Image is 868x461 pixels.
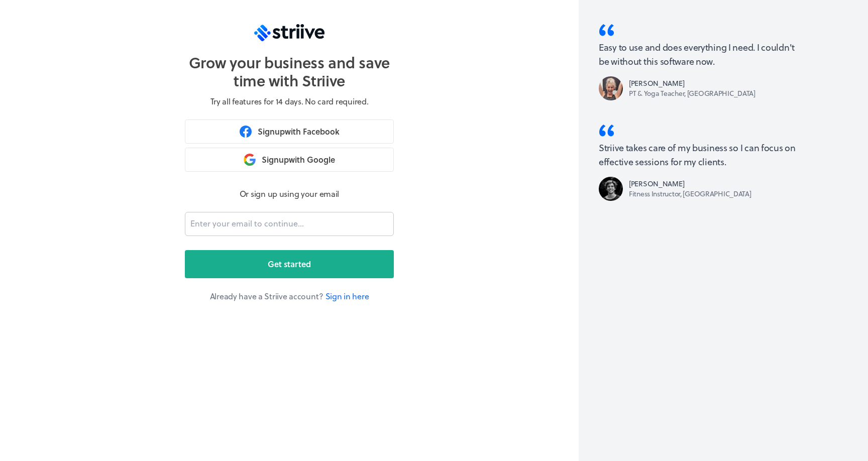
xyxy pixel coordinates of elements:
a: Sign in here [325,290,369,302]
p: Or sign up using your email [185,188,394,200]
p: Striive takes care of my business so I can focus on effective sessions for my clients. [599,141,800,169]
div: [PERSON_NAME] [629,179,751,189]
button: Get started [185,250,394,278]
h1: Grow your business and save time with Striive [185,53,394,89]
span: Get started [268,258,311,270]
div: [PERSON_NAME] [629,78,755,88]
p: Already have a Striive account? [185,290,394,302]
p: Easy to use and does everything I need. I couldn't be without this software now. [599,40,800,68]
div: PT & Yoga Teacher, [GEOGRAPHIC_DATA] [629,88,755,98]
button: Signupwith Facebook [185,120,394,144]
img: Alex - PT & Yoga Teacher, Boston [599,76,623,100]
div: Fitness Instructor, [GEOGRAPHIC_DATA] [629,189,751,199]
input: Enter your email to continue... [185,212,394,236]
img: logo-trans.svg [254,24,324,41]
button: Signupwith Google [185,148,394,172]
p: Try all features for 14 days. No card required. [210,95,369,107]
img: James - Fitness Instructor, Melbourne [599,177,623,201]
